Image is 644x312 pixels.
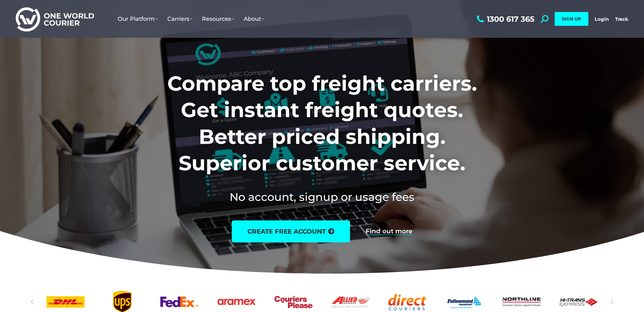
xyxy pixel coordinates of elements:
a: Track [615,16,628,22]
a: Carriers [163,9,197,29]
a: Login [595,16,609,22]
span: Carriers [167,15,192,22]
span: Our Platform [118,15,158,22]
span: About [244,15,264,22]
h1: Compare top freight carriers. Get instant freight quotes. Better priced shipping. Superior custom... [126,70,519,177]
span: SIGN UP [562,16,581,22]
img: One World Courier [16,6,94,32]
a: Find out more [366,228,412,235]
h2: No account, signup or usage fees [126,189,519,205]
a: About [239,9,269,29]
a: Resources [197,9,239,29]
a: 1300 617 365 [475,15,534,23]
a: Our Platform [113,9,163,29]
a: SIGN UP [555,12,588,26]
span: Resources [202,15,234,22]
a: create free account [232,220,350,242]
